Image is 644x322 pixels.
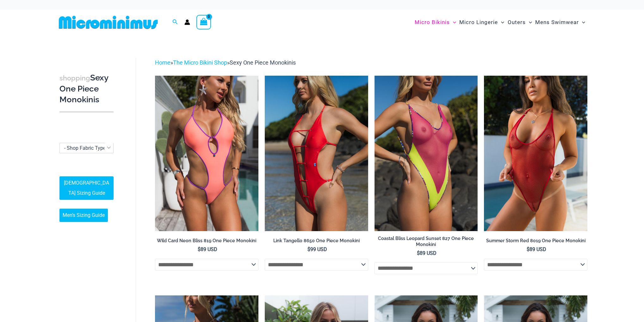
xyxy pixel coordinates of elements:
h2: Coastal Bliss Leopard Sunset 827 One Piece Monokini [375,236,478,247]
a: [DEMOGRAPHIC_DATA] Sizing Guide [59,176,114,200]
bdi: 89 USD [417,250,437,256]
a: Coastal Bliss Leopard Sunset 827 One Piece Monokini 06Coastal Bliss Leopard Sunset 827 One Piece ... [375,76,478,231]
a: Coastal Bliss Leopard Sunset 827 One Piece Monokini [375,236,478,250]
img: Wild Card Neon Bliss 819 One Piece 04 [155,76,258,231]
span: $ [417,250,420,256]
span: Menu Toggle [498,14,504,30]
span: shopping [59,74,90,82]
a: Wild Card Neon Bliss 819 One Piece Monokini [155,238,258,246]
h3: Sexy One Piece Monokinis [59,73,114,105]
span: $ [307,246,310,252]
a: OutersMenu ToggleMenu Toggle [506,13,534,32]
a: Link Tangello 8650 One Piece Monokini 11Link Tangello 8650 One Piece Monokini 12Link Tangello 865... [265,76,368,231]
bdi: 89 USD [527,246,546,252]
nav: Site Navigation [412,12,588,33]
span: Mens Swimwear [535,14,579,30]
span: - Shop Fabric Type [59,143,114,153]
span: Micro Lingerie [459,14,498,30]
span: Sexy One Piece Monokinis [230,59,296,66]
h2: Summer Storm Red 8019 One Piece Monokini [484,238,587,244]
span: Menu Toggle [526,14,532,30]
a: Link Tangello 8650 One Piece Monokini [265,238,368,246]
span: $ [198,246,201,252]
a: Summer Storm Red 8019 One Piece 04Summer Storm Red 8019 One Piece 03Summer Storm Red 8019 One Pie... [484,76,587,231]
span: Menu Toggle [450,14,456,30]
h2: Wild Card Neon Bliss 819 One Piece Monokini [155,238,258,244]
bdi: 89 USD [198,246,217,252]
a: Micro LingerieMenu ToggleMenu Toggle [458,13,506,32]
img: Link Tangello 8650 One Piece Monokini 11 [265,76,368,231]
span: Outers [508,14,526,30]
a: Summer Storm Red 8019 One Piece Monokini [484,238,587,246]
img: Summer Storm Red 8019 One Piece 04 [484,76,587,231]
a: Wild Card Neon Bliss 819 One Piece 04Wild Card Neon Bliss 819 One Piece 05Wild Card Neon Bliss 81... [155,76,258,231]
span: Menu Toggle [579,14,585,30]
span: » » [155,59,296,66]
span: $ [527,246,529,252]
a: Search icon link [172,18,178,26]
a: Mens SwimwearMenu ToggleMenu Toggle [534,13,587,32]
span: - Shop Fabric Type [60,143,113,153]
img: MM SHOP LOGO FLAT [56,15,160,29]
a: Micro BikinisMenu ToggleMenu Toggle [413,13,458,32]
img: Coastal Bliss Leopard Sunset 827 One Piece Monokini 06 [375,76,478,231]
a: Home [155,59,170,66]
a: Men’s Sizing Guide [59,209,108,222]
a: The Micro Bikini Shop [173,59,227,66]
span: - Shop Fabric Type [64,145,106,151]
a: View Shopping Cart, empty [196,15,211,29]
span: Micro Bikinis [415,14,450,30]
h2: Link Tangello 8650 One Piece Monokini [265,238,368,244]
bdi: 99 USD [307,246,327,252]
a: Account icon link [184,19,190,25]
